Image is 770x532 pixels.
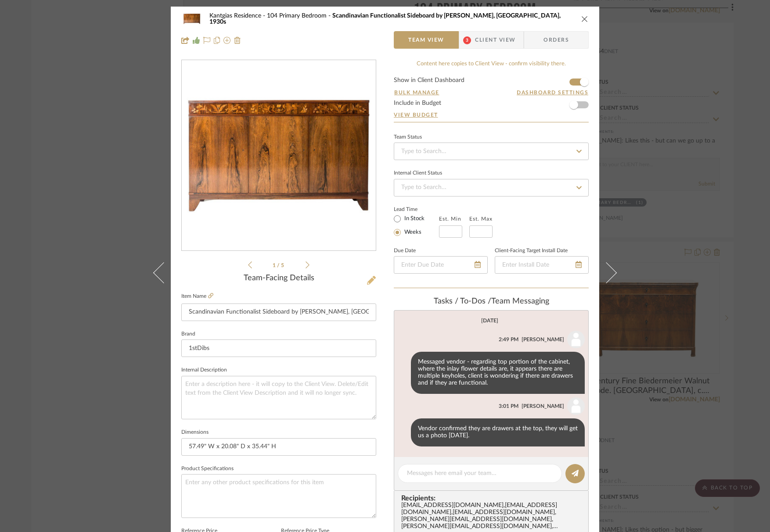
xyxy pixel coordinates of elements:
[495,249,568,253] label: Client-Facing Target Install Date
[181,368,227,372] label: Internal Description
[184,61,374,251] img: c6662b49-ccb6-480e-8407-90e407710e13_436x436.jpg
[394,179,589,196] input: Type to Search…
[394,297,589,307] div: team Messaging
[401,494,585,502] span: Recipients:
[567,331,585,348] img: user_avatar.png
[181,274,376,283] div: Team-Facing Details
[469,216,493,222] label: Est. Max
[522,336,564,343] div: [PERSON_NAME]
[181,467,234,471] label: Product Specifications
[463,36,471,44] span: 3
[181,339,376,357] input: Enter Brand
[534,31,579,49] span: Orders
[394,135,422,139] div: Team Status
[567,397,585,415] img: user_avatar.png
[495,256,589,274] input: Enter Install Date
[408,31,444,49] span: Team View
[401,502,585,530] div: [EMAIL_ADDRESS][DOMAIN_NAME] , [EMAIL_ADDRESS][DOMAIN_NAME] , [EMAIL_ADDRESS][DOMAIN_NAME] , [PER...
[394,249,416,253] label: Due Date
[475,31,515,49] span: Client View
[394,213,439,238] mat-radio-group: Select item type
[181,303,376,321] input: Enter Item Name
[181,438,376,456] input: Enter the dimensions of this item
[499,402,518,410] div: 3:01 PM
[499,336,518,343] div: 2:49 PM
[209,13,267,19] span: Kantgias Residence
[394,60,589,68] div: Content here copies to Client View - confirm visibility there.
[394,143,589,160] input: Type to Search…
[181,293,213,300] label: Item Name
[394,89,440,96] button: Bulk Manage
[516,89,589,96] button: Dashboard Settings
[434,297,491,305] span: Tasks / To-Dos /
[394,111,589,118] a: View Budget
[182,61,376,251] div: 0
[277,263,281,268] span: /
[181,332,195,336] label: Brand
[581,15,589,23] button: close
[281,263,285,268] span: 5
[181,430,209,435] label: Dimensions
[394,256,488,274] input: Enter Due Date
[394,205,439,213] label: Lead Time
[267,13,332,19] span: 104 Primary Bedroom
[403,215,425,223] label: In Stock
[234,37,241,44] img: Remove from project
[439,216,461,222] label: Est. Min
[394,171,442,175] div: Internal Client Status
[181,10,202,28] img: c6662b49-ccb6-480e-8407-90e407710e13_48x40.jpg
[411,418,585,446] div: Vendor confirmed they are drawers at the top, they will get us a photo [DATE].
[273,263,277,268] span: 1
[481,318,498,324] div: [DATE]
[411,352,585,394] div: Messaged vendor - regarding top portion of the cabinet, where the inlay flower details are, it ap...
[403,229,421,236] label: Weeks
[209,13,561,25] span: Scandinavian Functionalist Sideboard by [PERSON_NAME], [GEOGRAPHIC_DATA], 1930s
[522,402,564,410] div: [PERSON_NAME]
